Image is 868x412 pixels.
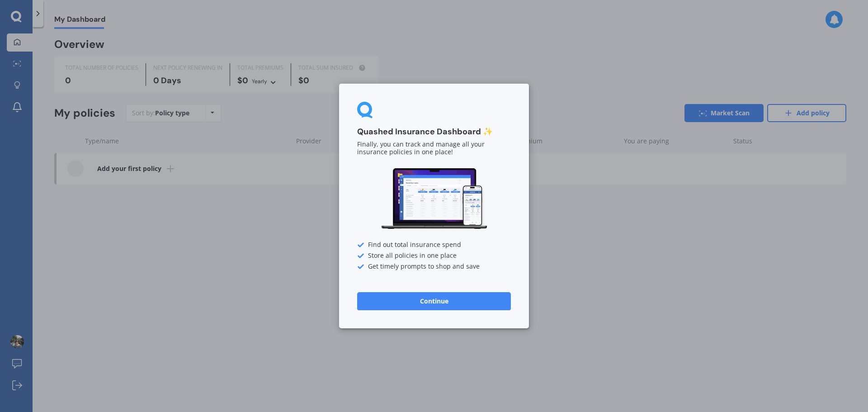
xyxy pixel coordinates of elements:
div: Find out total insurance spend [357,242,511,249]
button: Continue [357,292,511,310]
p: Finally, you can track and manage all your insurance policies in one place! [357,141,511,156]
div: Get timely prompts to shop and save [357,263,511,270]
h3: Quashed Insurance Dashboard ✨ [357,127,511,137]
div: Store all policies in one place [357,252,511,260]
img: Dashboard [380,167,488,231]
